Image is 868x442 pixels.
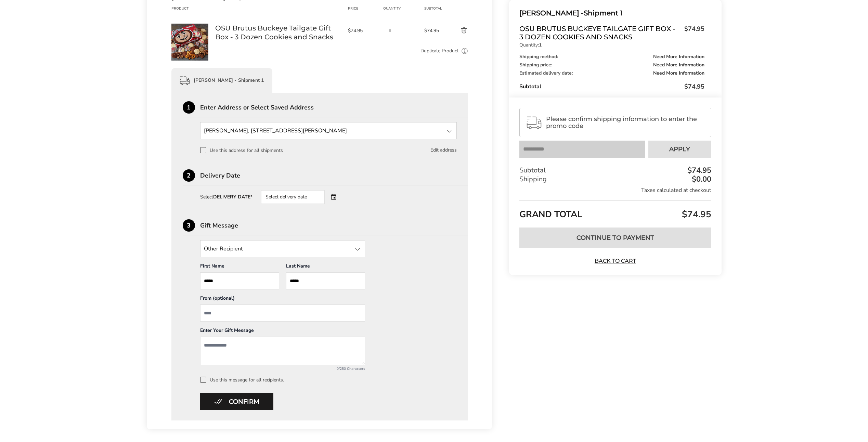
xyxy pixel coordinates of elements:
div: GRAND TOTAL [519,200,711,222]
button: Apply [648,141,711,158]
div: Shipping price: [519,63,704,67]
p: Quantity: [519,43,704,48]
a: Duplicate Product [420,47,458,55]
div: 2 [183,169,195,182]
div: First Name [200,263,279,272]
div: Price [348,6,384,11]
span: Need More Information [653,63,704,67]
span: OSU Brutus Buckeye Tailgate Gift Box - 3 Dozen Cookies and Snacks [519,25,681,41]
div: Subtotal [424,6,444,11]
textarea: Add a message [200,337,365,365]
div: $0.00 [690,175,711,183]
span: Need More Information [653,71,704,76]
span: $74.95 [684,82,704,91]
button: Confirm button [200,393,273,410]
span: $74.95 [348,27,380,34]
div: Shipping method: [519,54,704,59]
div: [PERSON_NAME] - Shipment 1 [171,68,273,93]
span: [PERSON_NAME] - [519,9,584,17]
div: Product [171,6,215,11]
label: Use this message for all recipients. [200,377,457,383]
span: $74.95 [680,208,711,220]
span: Please confirm shipping information to enter the promo code [546,116,705,129]
div: 1 [183,101,195,114]
a: Back to Cart [591,257,639,265]
div: Shipment 1 [519,8,704,19]
div: 3 [183,219,195,232]
div: Shipping [519,175,711,184]
button: Edit address [430,146,457,154]
div: Taxes calculated at checkout [519,186,711,194]
a: OSU Brutus Buckeye Tailgate Gift Box - 3 Dozen Cookies and Snacks [215,24,341,41]
span: Apply [669,146,690,152]
div: Last Name [286,263,365,272]
div: Gift Message [200,222,468,229]
div: Delivery Date [200,172,468,179]
input: State [200,122,457,139]
span: Need More Information [653,54,704,59]
input: Quantity input [383,24,397,37]
span: $74.95 [681,25,704,39]
a: OSU Brutus Buckeye Tailgate Gift Box - 3 Dozen Cookies and Snacks$74.95 [519,25,704,41]
input: State [200,240,365,257]
div: $74.95 [686,167,711,174]
div: 0/250 Characters [200,366,365,371]
span: $74.95 [424,27,444,34]
input: From [200,304,365,322]
div: Estimated delivery date: [519,71,704,76]
div: Select [200,195,252,199]
div: Quantity [383,6,424,11]
a: OSU Brutus Buckeye Tailgate Gift Box - 3 Dozen Cookies and Snacks [171,23,208,30]
button: Continue to Payment [519,227,711,248]
strong: DELIVERY DATE* [213,194,252,200]
div: Select delivery date [261,190,325,204]
div: From (optional) [200,295,365,304]
button: Delete product [444,26,468,35]
input: First Name [200,272,279,289]
strong: 1 [539,42,542,48]
div: Subtotal [519,82,704,91]
div: Enter Your Gift Message [200,327,365,337]
div: Enter Address or Select Saved Address [200,104,468,110]
input: Last Name [286,272,365,289]
label: Use this address for all shipments [200,147,283,153]
div: Subtotal [519,166,711,175]
img: OSU Brutus Buckeye Tailgate Gift Box - 3 Dozen Cookies and Snacks [171,24,208,61]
